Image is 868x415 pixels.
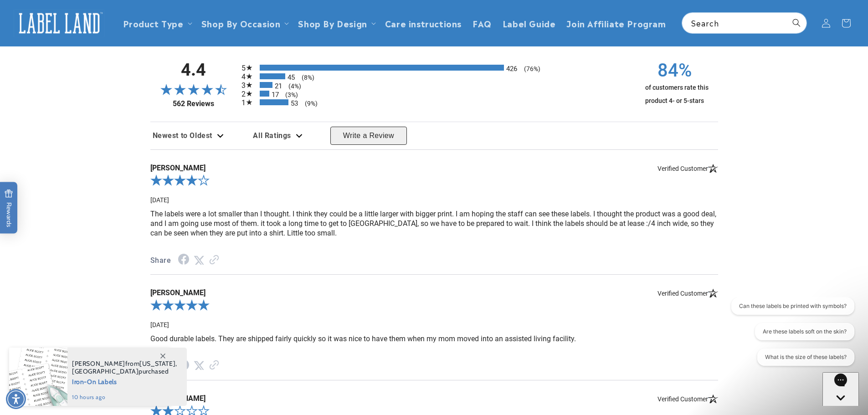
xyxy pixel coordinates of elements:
[467,12,497,34] a: FAQ
[178,256,189,265] a: Facebook Share
[241,98,253,107] span: 1
[281,91,298,98] span: (3%)
[293,12,379,34] summary: Shop By Design
[284,82,301,90] span: (4%)
[297,74,314,81] span: (8%)
[241,82,627,88] li: 21 3-star reviews, 4% of total reviews
[473,18,492,28] span: FAQ
[150,61,237,78] span: 4.4
[330,127,407,145] button: Write a Review
[139,359,175,368] span: [US_STATE]
[153,131,213,140] span: Newest to Oldest
[632,60,718,81] span: 84%
[506,65,517,73] span: 426
[241,72,253,81] span: 4
[241,91,627,97] li: 17 2-star reviews, 3% of total reviews
[380,12,467,34] a: Care instructions
[503,18,556,28] span: Label Guide
[822,372,859,406] iframe: Gorgias live chat messenger
[150,196,169,204] span: Date
[561,12,671,34] a: Join Affiliate Program
[6,389,26,409] div: Accessibility Menu
[209,256,219,265] a: Link to review on the Shopper Approved Certificate. Opens in a new tab
[150,321,169,328] span: Date
[209,361,219,370] a: Link to review on the Shopper Approved Certificate. Opens in a new tab
[201,18,281,28] span: Shop By Occasion
[566,18,666,28] span: Join Affiliate Program
[150,84,237,95] span: 4.4-star overall rating
[5,189,13,227] span: Rewards
[194,256,205,265] a: Twitter Share
[241,73,627,79] li: 45 4-star reviews, 8% of total reviews
[275,82,282,90] span: 21
[150,173,718,191] div: 4.0-star overall rating
[288,73,295,82] span: 45
[72,367,139,375] span: [GEOGRAPHIC_DATA]
[150,334,718,343] p: Good durable labels. They are shipped fairly quickly so it was nice to have them when my mom move...
[150,394,718,403] span: [PERSON_NAME]
[645,84,709,104] span: of customers rate this product 4- or 5-stars
[150,288,718,297] span: [PERSON_NAME]
[657,394,718,403] span: Verified Customer
[72,375,177,387] span: Iron-On Labels
[251,127,305,145] div: Review filter options. Current filter is all ratings. Available options: All Ratings, 5 Star Revi...
[72,359,125,368] span: [PERSON_NAME]
[150,209,718,238] p: The labels were a lot smaller than I thought. I think they could be a little larger with bigger p...
[241,81,253,90] span: 3
[291,99,298,108] span: 53
[519,65,540,72] span: (76%)
[150,164,718,173] span: [PERSON_NAME]
[72,393,177,401] span: 10 hours ago
[786,13,806,33] button: Search
[118,12,196,34] summary: Product Type
[150,254,171,267] span: Share
[10,5,108,41] a: Label Land
[178,362,189,370] a: Facebook Share
[272,91,279,99] span: 17
[725,297,859,374] iframe: Gorgias live chat conversation starters
[196,12,293,34] summary: Shop By Occasion
[123,17,184,29] a: Product Type
[150,127,226,145] div: Review sort options. Currently selected: Newest to Oldest. Dropdown expanded. Available options: ...
[241,90,253,98] span: 2
[657,164,718,173] span: Verified Customer
[300,100,318,107] span: (9%)
[72,360,177,375] span: from , purchased
[657,288,718,297] span: Verified Customer
[497,12,561,34] a: Label Guide
[253,131,291,140] span: All Ratings
[14,9,105,37] img: Label Land
[150,99,237,108] a: 562 Reviews - open in a new tab
[298,17,367,29] a: Shop By Design
[241,64,253,72] span: 5
[241,99,627,105] li: 53 1-star reviews, 9% of total reviews
[385,18,462,28] span: Care instructions
[241,65,627,71] li: 426 5-star reviews, 76% of total reviews
[150,297,718,316] div: 5.0-star overall rating
[194,361,205,370] a: Twitter Share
